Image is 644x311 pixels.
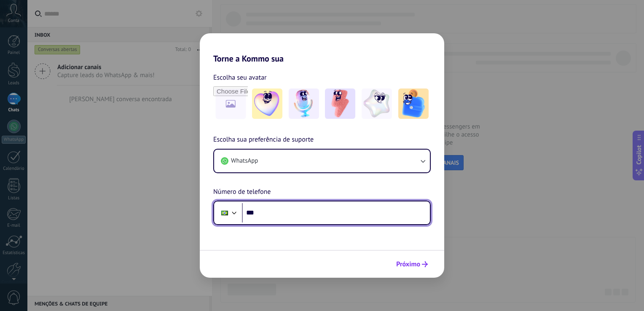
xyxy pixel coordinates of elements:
[214,150,430,172] button: WhatsApp
[213,187,271,198] span: Número de telefone
[396,261,420,267] span: Próximo
[200,33,444,64] h2: Torne a Kommo sua
[362,88,392,119] img: -4.jpeg
[213,72,267,83] span: Escolha seu avatar
[392,257,432,271] button: Próximo
[231,157,258,165] span: WhatsApp
[398,88,429,119] img: -5.jpeg
[289,88,319,119] img: -2.jpeg
[252,88,282,119] img: -1.jpeg
[217,204,233,222] div: Brazil: + 55
[325,88,355,119] img: -3.jpeg
[213,134,314,145] span: Escolha sua preferência de suporte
